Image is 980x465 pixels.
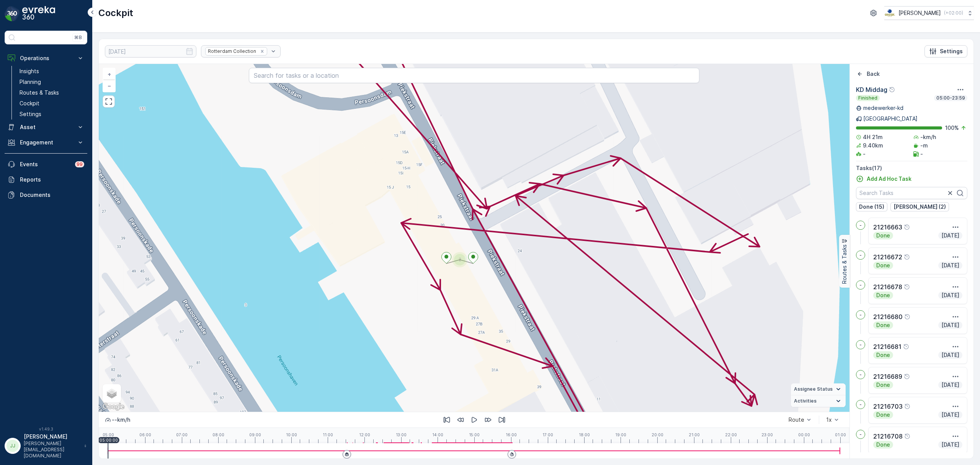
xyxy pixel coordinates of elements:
[249,68,699,83] input: Search for tasks or a location
[884,6,974,20] button: [PERSON_NAME](+02:00)
[20,54,72,62] p: Operations
[791,383,846,395] summary: Assignee Status
[941,291,960,299] p: [DATE]
[5,427,87,431] span: v 1.49.3
[7,440,19,452] div: JJ
[904,433,910,439] div: Help Tooltip Icon
[249,432,261,437] p: 09:00
[875,321,891,329] p: Done
[936,95,966,101] p: 05:00-23:59
[904,254,910,260] div: Help Tooltip Icon
[873,282,902,291] p: 21216678
[5,51,87,66] button: Operations
[20,78,41,86] p: Planning
[867,175,911,183] p: Add Ad Hoc Task
[875,411,891,419] p: Done
[904,373,910,380] div: Help Tooltip Icon
[941,351,960,359] p: [DATE]
[24,433,80,440] p: [PERSON_NAME]
[941,441,960,449] p: [DATE]
[890,202,949,211] button: [PERSON_NAME] (2)
[944,10,963,16] p: ( +02:00 )
[856,85,887,94] p: KD Middag
[139,432,151,437] p: 06:00
[103,80,115,92] a: Zoom Out
[506,432,517,437] p: 16:00
[875,441,891,449] p: Done
[875,381,891,389] p: Done
[875,351,891,359] p: Done
[16,98,87,109] a: Cockpit
[863,133,883,141] p: 4H 21m
[941,321,960,329] p: [DATE]
[24,440,80,459] p: [PERSON_NAME][EMAIL_ADDRESS][DOMAIN_NAME]
[432,432,443,437] p: 14:00
[875,291,891,299] p: Done
[859,342,862,348] p: -
[941,262,960,269] p: [DATE]
[873,312,903,321] p: 21216680
[176,432,188,437] p: 07:00
[859,203,884,211] p: Done (15)
[20,160,70,168] p: Events
[924,45,967,57] button: Settings
[794,386,833,392] span: Assignee Status
[873,252,902,262] p: 21216672
[16,87,87,98] a: Routes & Tasks
[904,403,910,409] div: Help Tooltip Icon
[98,7,133,19] p: Cockpit
[77,161,83,167] p: 99
[859,372,862,378] p: -
[108,71,111,77] span: +
[941,232,960,239] p: [DATE]
[5,187,87,203] a: Documents
[904,284,910,290] div: Help Tooltip Icon
[841,245,848,284] p: Routes & Tasks
[873,223,902,232] p: 21216663
[112,416,130,424] p: -- km/h
[884,9,895,17] img: basis-logo_rgb2x.png
[873,432,903,441] p: 21216708
[856,164,967,172] p: Tasks ( 17 )
[16,77,87,87] a: Planning
[859,431,862,437] p: -
[761,432,773,437] p: 23:00
[863,142,883,149] p: 9.40km
[789,417,804,423] div: Route
[863,104,903,112] p: medewerker-kd
[791,395,846,407] summary: Activities
[20,191,84,199] p: Documents
[875,262,891,269] p: Done
[5,157,87,172] a: Events99
[103,432,114,437] p: 05:00
[101,402,126,412] img: Google
[856,175,911,183] a: Add Ad Hoc Task
[20,89,59,97] p: Routes & Tasks
[893,203,946,211] p: [PERSON_NAME] (2)
[945,124,959,132] p: 100 %
[20,100,39,107] p: Cockpit
[16,66,87,77] a: Insights
[212,432,224,437] p: 08:00
[898,9,941,17] p: [PERSON_NAME]
[798,432,810,437] p: 00:00
[103,385,120,402] a: Layers
[859,401,862,408] p: -
[5,135,87,150] button: Engagement
[835,432,846,437] p: 01:00
[74,34,82,41] p: ⌘B
[941,411,960,419] p: [DATE]
[904,224,910,230] div: Help Tooltip Icon
[863,115,918,123] p: [GEOGRAPHIC_DATA]
[459,257,461,262] span: 2
[452,252,467,267] div: 2
[920,150,923,158] p: -
[889,87,895,93] div: Help Tooltip Icon
[20,139,72,146] p: Engagement
[579,432,590,437] p: 18:00
[542,432,553,437] p: 17:00
[857,95,878,101] p: Finished
[5,433,87,459] button: JJ[PERSON_NAME][PERSON_NAME][EMAIL_ADDRESS][DOMAIN_NAME]
[286,432,297,437] p: 10:00
[22,6,55,21] img: logo_dark-DEwI_e13.png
